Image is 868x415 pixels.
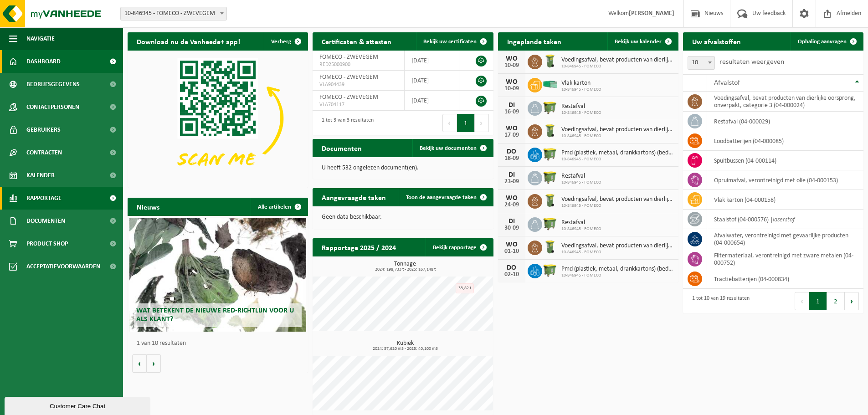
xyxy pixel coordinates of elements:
[503,125,521,132] div: WO
[399,188,493,206] a: Toon de aangevraagde taken
[707,269,863,289] td: tractiebatterijen (04-000834)
[503,55,521,62] div: WO
[322,165,484,171] p: U heeft 532 ongelezen document(en).
[137,340,303,347] p: 1 van 10 resultaten
[322,214,484,220] p: Geen data beschikbaar.
[26,255,100,278] span: Acceptatievoorwaarden
[498,32,570,50] h2: Ingeplande taken
[26,73,80,96] span: Bedrijfsgegevens
[542,193,558,208] img: WB-0140-HPE-GN-50
[317,113,374,133] div: 1 tot 3 van 3 resultaten
[503,62,521,69] div: 10-09
[26,164,55,187] span: Kalender
[719,58,784,66] label: resultaten weergeven
[423,39,477,45] span: Bekijk uw certificaten
[561,250,674,255] span: 10-846945 - FOMECO
[707,190,863,210] td: vlak karton (04-000158)
[503,225,521,231] div: 30-09
[313,32,401,50] h2: Certificaten & attesten
[561,87,601,92] span: 10-846945 - FOMECO
[26,141,62,164] span: Contracten
[147,354,161,373] button: Volgende
[542,53,558,69] img: WB-0140-HPE-GN-50
[503,241,521,248] div: WO
[542,239,558,255] img: WB-0140-HPE-GN-50
[503,109,521,115] div: 16-09
[542,80,558,88] img: HK-XP-30-GN-00
[714,79,740,87] span: Afvalstof
[426,238,493,256] a: Bekijk rapportage
[827,292,845,310] button: 2
[442,114,457,132] button: Previous
[707,92,863,112] td: voedingsafval, bevat producten van dierlijke oorsprong, onverpakt, categorie 3 (04-000024)
[561,126,674,133] span: Voedingsafval, bevat producten van dierlijke oorsprong, onverpakt, categorie 3
[809,292,827,310] button: 1
[5,395,152,415] iframe: chat widget
[128,32,249,50] h2: Download nu de Vanheede+ app!
[561,157,674,162] span: 10-846945 - FOMECO
[503,179,521,185] div: 23-09
[561,219,601,226] span: Restafval
[503,148,521,155] div: DO
[503,264,521,272] div: DO
[26,118,61,141] span: Gebruikers
[542,216,558,231] img: WB-1100-HPE-GN-50
[319,61,397,68] span: RED25000900
[503,195,521,202] div: WO
[26,210,65,232] span: Documenten
[264,32,307,51] button: Verberg
[475,114,489,132] button: Next
[503,272,521,278] div: 02-10
[561,203,674,209] span: 10-846945 - FOMECO
[503,248,521,255] div: 01-10
[561,110,601,116] span: 10-846945 - FOMECO
[251,198,307,216] a: Alle artikelen
[707,151,863,170] td: spuitbussen (04-000114)
[317,347,493,351] span: 2024: 57,620 m3 - 2025: 40,100 m3
[405,71,460,91] td: [DATE]
[319,54,378,61] span: FOMECO - ZWEVEGEM
[503,218,521,225] div: DI
[271,39,291,45] span: Verberg
[707,249,863,269] td: filtermateriaal, verontreinigd met zware metalen (04-000752)
[561,242,674,250] span: Voedingsafval, bevat producten van dierlijke oorsprong, onverpakt, categorie 3
[503,132,521,138] div: 17-09
[791,32,863,51] a: Ophaling aanvragen
[561,56,674,64] span: Voedingsafval, bevat producten van dierlijke oorsprong, onverpakt, categorie 3
[707,229,863,249] td: afvalwater, verontreinigd met gevaarlijke producten (04-000654)
[542,262,558,278] img: WB-1100-HPE-GN-50
[128,51,308,186] img: Download de VHEPlus App
[319,94,378,101] span: FOMECO - ZWEVEGEM
[319,74,378,81] span: FOMECO - ZWEVEGEM
[503,78,521,86] div: WO
[319,81,397,88] span: VLA904439
[845,292,859,310] button: Next
[773,216,795,223] i: laserstof
[795,292,809,310] button: Previous
[683,32,750,50] h2: Uw afvalstoffen
[457,114,475,132] button: 1
[313,188,395,206] h2: Aangevraagde taken
[313,139,371,157] h2: Documenten
[503,86,521,92] div: 10-09
[688,56,715,70] span: 10
[26,27,55,50] span: Navigatie
[542,169,558,185] img: WB-1100-HPE-GN-50
[707,210,863,229] td: staalstof (04-000576) |
[132,354,147,373] button: Vorige
[561,80,601,87] span: Vlak karton
[319,101,397,108] span: VLA704117
[317,261,493,272] h3: Tonnage
[707,131,863,151] td: loodbatterijen (04-000085)
[607,32,678,51] a: Bekijk uw kalender
[136,307,294,323] span: Wat betekent de nieuwe RED-richtlijn voor u als klant?
[561,196,674,203] span: Voedingsafval, bevat producten van dierlijke oorsprong, onverpakt, categorie 3
[26,232,68,255] span: Product Shop
[26,96,79,118] span: Contactpersonen
[688,56,714,69] span: 10
[561,226,601,232] span: 10-846945 - FOMECO
[317,340,493,351] h3: Kubiek
[561,173,601,180] span: Restafval
[416,32,493,51] a: Bekijk uw certificaten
